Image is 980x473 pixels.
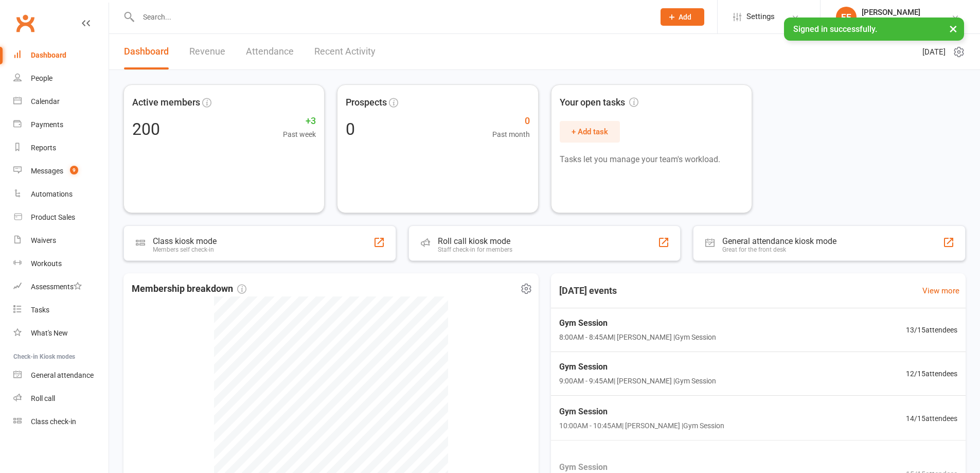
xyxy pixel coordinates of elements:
[283,114,316,129] span: +3
[189,34,225,69] a: Revenue
[559,421,724,432] span: 10:00AM - 10:45AM | [PERSON_NAME] | Gym Session
[906,324,957,336] span: 13 / 15 attendees
[836,7,857,27] div: EE
[13,322,109,345] a: What's New
[31,394,55,402] div: Roll call
[13,252,109,275] a: Workouts
[944,17,963,40] button: ×
[31,213,75,221] div: Product Sales
[559,331,716,343] span: 8:00AM - 8:45AM | [PERSON_NAME] | Gym Session
[13,90,109,113] a: Calendar
[559,317,716,330] span: Gym Session
[661,8,704,26] button: Add
[31,120,63,129] div: Payments
[13,44,109,67] a: Dashboard
[922,46,946,58] span: [DATE]
[31,51,66,59] div: Dashboard
[31,74,52,82] div: People
[132,121,160,137] div: 200
[679,13,691,21] span: Add
[492,129,530,140] span: Past month
[722,236,836,246] div: General attendance kiosk mode
[13,299,109,322] a: Tasks
[13,364,109,387] a: General attendance kiosk mode
[13,206,109,229] a: Product Sales
[559,360,716,374] span: Gym Session
[438,246,512,253] div: Staff check-in for members
[13,410,109,433] a: Class kiosk mode
[13,67,109,90] a: People
[153,246,217,253] div: Members self check-in
[31,371,94,379] div: General attendance
[13,160,109,183] a: Messages 9
[13,113,109,136] a: Payments
[722,246,836,253] div: Great for the front desk
[559,405,724,418] span: Gym Session
[314,34,376,69] a: Recent Activity
[862,17,951,26] div: Uniting Seniors Gym Orange
[31,144,56,152] div: Reports
[31,167,63,175] div: Messages
[31,283,82,291] div: Assessments
[793,24,877,34] span: Signed in successfully.
[551,282,625,300] h3: [DATE] events
[31,190,73,198] div: Automations
[13,183,109,206] a: Automations
[560,153,743,166] p: Tasks let you manage your team's workload.
[31,259,62,268] div: Workouts
[438,236,512,246] div: Roll call kiosk mode
[13,229,109,252] a: Waivers
[559,375,716,387] span: 9:00AM - 9:45AM | [PERSON_NAME] | Gym Session
[70,166,78,174] span: 9
[31,417,76,426] div: Class check-in
[13,136,109,160] a: Reports
[31,329,68,337] div: What's New
[31,236,56,244] div: Waivers
[560,121,620,143] button: + Add task
[283,129,316,140] span: Past week
[346,95,387,110] span: Prospects
[12,10,38,36] a: Clubworx
[746,5,775,28] span: Settings
[862,8,951,17] div: [PERSON_NAME]
[246,34,294,69] a: Attendance
[124,34,169,69] a: Dashboard
[31,97,60,106] div: Calendar
[906,368,957,379] span: 12 / 15 attendees
[132,95,200,110] span: Active members
[560,95,638,110] span: Your open tasks
[13,275,109,299] a: Assessments
[153,236,217,246] div: Class kiosk mode
[31,306,49,314] div: Tasks
[135,10,647,24] input: Search...
[922,285,959,297] a: View more
[346,121,355,137] div: 0
[132,282,246,296] span: Membership breakdown
[13,387,109,410] a: Roll call
[906,413,957,424] span: 14 / 15 attendees
[492,114,530,129] span: 0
